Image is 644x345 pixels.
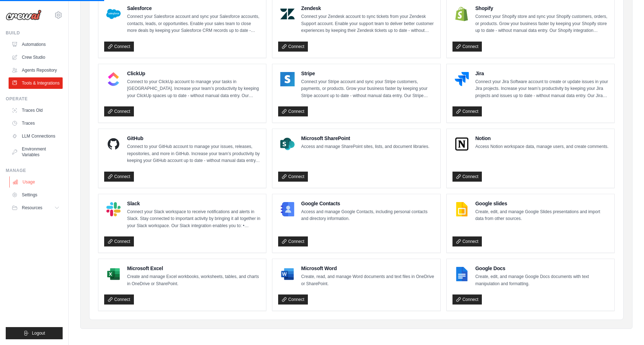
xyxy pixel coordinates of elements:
p: Create and manage Excel workbooks, worksheets, tables, and charts in OneDrive or SharePoint. [127,273,260,287]
p: Connect your Salesforce account and sync your Salesforce accounts, contacts, leads, or opportunit... [127,13,260,34]
a: Usage [9,176,63,188]
a: Connect [278,106,308,116]
h4: Google Docs [475,265,609,272]
h4: Google Contacts [301,200,434,207]
a: Connect [278,42,308,52]
img: Jira Logo [455,72,469,86]
div: Build [6,30,63,36]
a: Environment Variables [9,143,63,160]
p: Create, edit, and manage Google Slides presentations and import data from other sources. [475,209,609,222]
h4: Stripe [301,70,434,77]
h4: Jira [475,70,609,77]
a: Connect [278,172,308,182]
img: Microsoft SharePoint Logo [280,137,295,151]
a: Connect [452,172,482,182]
a: Connect [452,236,482,246]
span: Logout [32,330,45,336]
h4: Slack [127,200,260,207]
p: Connect your Stripe account and sync your Stripe customers, payments, or products. Grow your busi... [301,78,434,100]
p: Access and manage SharePoint sites, lists, and document libraries. [301,143,429,150]
p: Connect your Jira Software account to create or update issues in your Jira projects. Increase you... [475,78,609,100]
a: Connect [452,294,482,305]
h4: Zendesk [301,5,434,12]
h4: GitHub [127,135,260,142]
p: Access Notion workspace data, manage users, and create comments. [475,143,609,150]
img: Slack Logo [106,202,121,216]
p: Connect your Zendesk account to sync tickets from your Zendesk Support account. Enable your suppo... [301,13,434,34]
img: Stripe Logo [280,72,295,86]
p: Connect to your ClickUp account to manage your tasks in [GEOGRAPHIC_DATA]. Increase your team’s p... [127,78,260,100]
h4: Microsoft Excel [127,265,260,272]
a: Tools & Integrations [9,77,63,89]
div: Operate [6,96,63,102]
p: Connect your Shopify store and sync your Shopify customers, orders, or products. Grow your busine... [475,13,609,34]
h4: Google slides [475,200,609,207]
a: Agents Repository [9,64,63,76]
a: Traces Old [9,105,63,116]
a: Connect [452,42,482,52]
h4: Microsoft SharePoint [301,135,429,142]
img: Shopify Logo [455,7,469,21]
p: Connect your Slack workspace to receive notifications and alerts in Slack. Stay connected to impo... [127,209,260,230]
a: Settings [9,189,63,201]
img: Notion Logo [455,137,469,151]
img: Google slides Logo [455,202,469,216]
a: Connect [104,236,134,246]
p: Connect to your GitHub account to manage your issues, releases, repositories, and more in GitHub.... [127,143,260,164]
img: Microsoft Excel Logo [106,267,121,281]
img: GitHub Logo [106,137,121,151]
a: Connect [452,106,482,116]
h4: ClickUp [127,70,260,77]
h4: Shopify [475,5,609,12]
a: Traces [9,118,63,129]
img: Logo [6,10,42,20]
img: Google Contacts Logo [280,202,295,216]
img: Microsoft Word Logo [280,267,295,281]
a: Automations [9,39,63,50]
a: Crew Studio [9,52,63,63]
img: ClickUp Logo [106,72,121,86]
a: Connect [104,42,134,52]
a: Connect [104,172,134,182]
img: Google Docs Logo [455,267,469,281]
p: Access and manage Google Contacts, including personal contacts and directory information. [301,209,434,222]
h4: Salesforce [127,5,260,12]
h4: Notion [475,135,609,142]
a: Connect [278,236,308,246]
a: Connect [104,294,134,305]
button: Logout [6,327,63,339]
a: Connect [278,294,308,305]
p: Create, read, and manage Word documents and text files in OneDrive or SharePoint. [301,273,434,287]
h4: Microsoft Word [301,265,434,272]
img: Salesforce Logo [106,7,121,21]
div: Manage [6,168,63,173]
span: Resources [22,205,42,211]
p: Create, edit, and manage Google Docs documents with text manipulation and formatting. [475,273,609,287]
button: Resources [9,202,63,214]
a: LLM Connections [9,130,63,142]
img: Zendesk Logo [280,7,295,21]
a: Connect [104,106,134,116]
